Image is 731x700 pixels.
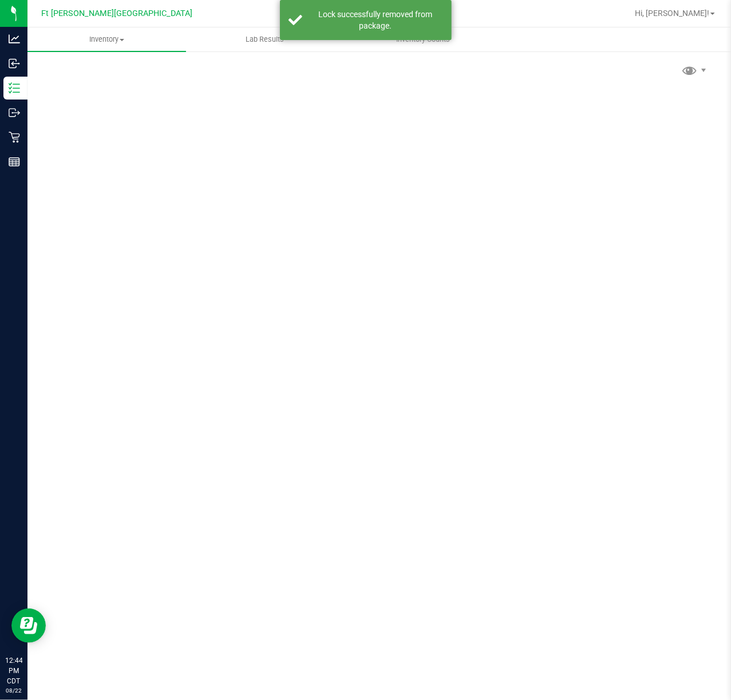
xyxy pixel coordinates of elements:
span: Ft [PERSON_NAME][GEOGRAPHIC_DATA] [41,9,192,18]
div: Lock successfully removed from package. [309,9,443,31]
p: 12:44 PM CDT [5,655,22,686]
inline-svg: Inbound [9,58,20,69]
inline-svg: Inventory [9,82,20,94]
inline-svg: Retail [9,132,20,143]
inline-svg: Reports [9,156,20,168]
inline-svg: Analytics [9,33,20,45]
a: Inventory [27,27,186,51]
span: Hi, [PERSON_NAME]! [635,9,709,18]
span: Lab Results [230,34,299,45]
span: Inventory [27,34,186,45]
iframe: Resource center [11,608,46,643]
inline-svg: Outbound [9,107,20,118]
p: 08/22 [5,686,22,695]
a: Lab Results [186,27,345,51]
